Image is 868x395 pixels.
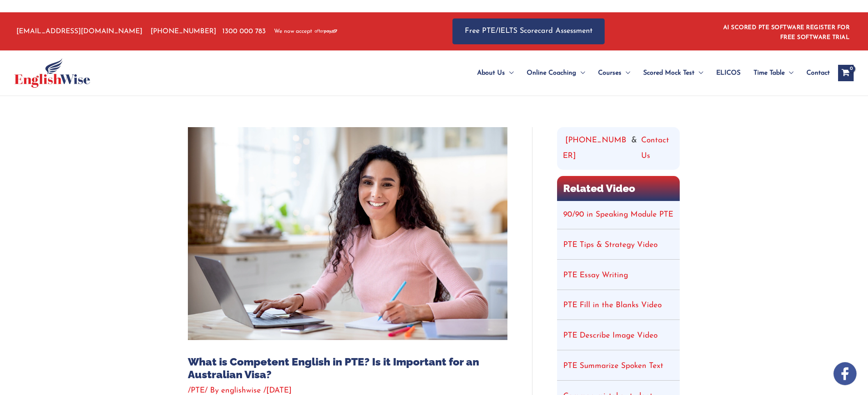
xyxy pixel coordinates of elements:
[637,59,710,87] a: Scored Mock TestMenu Toggle
[457,59,830,87] nav: Site Navigation: Main Menu
[592,59,637,87] a: CoursesMenu Toggle
[221,387,263,395] a: englishwise
[14,58,90,88] img: cropped-ew-logo
[222,28,266,35] a: 1300 000 783
[838,65,854,81] a: View Shopping Cart, empty
[527,59,576,87] span: Online Coaching
[505,59,514,87] span: Menu Toggle
[621,59,630,87] span: Menu Toggle
[563,211,673,219] a: 90/90 in Speaking Module PTE
[754,59,785,87] span: Time Table
[563,362,663,370] a: PTE Summarize Spoken Text
[563,241,658,249] a: PTE Tips & Strategy Video
[718,18,854,45] aside: Header Widget 1
[188,356,507,381] h1: What is Competent English in PTE? Is it Important for an Australian Visa?
[710,59,747,87] a: ELICOS
[563,272,628,279] a: PTE Essay Writing
[563,332,658,340] a: PTE Describe Image Video
[266,387,292,395] span: [DATE]
[800,59,830,87] a: Contact
[221,387,261,395] span: englishwise
[747,59,800,87] a: Time TableMenu Toggle
[643,59,694,87] span: Scored Mock Test
[563,133,627,164] a: [PHONE_NUMBER]
[806,59,830,87] span: Contact
[598,59,621,87] span: Courses
[723,25,850,41] a: AI SCORED PTE SOFTWARE REGISTER FOR FREE SOFTWARE TRIAL
[477,59,505,87] span: About Us
[452,18,605,44] a: Free PTE/IELTS Scorecard Assessment
[563,133,674,164] div: &
[694,59,703,87] span: Menu Toggle
[14,28,142,35] a: [EMAIL_ADDRESS][DOMAIN_NAME]
[191,387,205,395] a: PTE
[563,301,662,309] a: PTE Fill in the Blanks Video
[471,59,520,87] a: About UsMenu Toggle
[274,27,312,36] span: We now accept
[716,59,740,87] span: ELICOS
[834,362,857,385] img: white-facebook.png
[151,28,216,35] a: [PHONE_NUMBER]
[785,59,793,87] span: Menu Toggle
[315,29,337,34] img: Afterpay-Logo
[576,59,585,87] span: Menu Toggle
[557,176,680,201] h2: Related Video
[520,59,592,87] a: Online CoachingMenu Toggle
[641,133,674,164] a: Contact Us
